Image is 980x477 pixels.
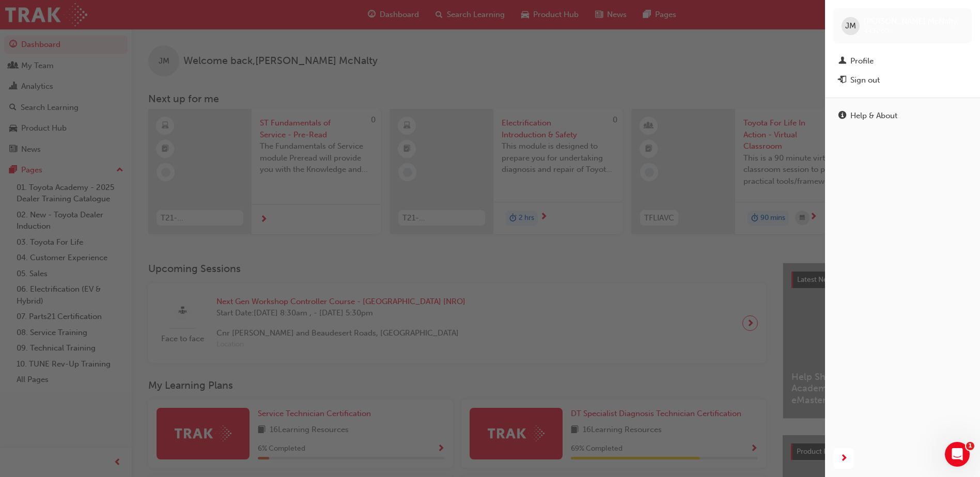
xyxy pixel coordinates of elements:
div: Sign out [850,74,880,86]
a: Profile [833,52,972,71]
span: next-icon [840,452,848,465]
span: 443068 [864,26,889,35]
span: JM [845,20,856,32]
span: 1 [966,442,974,450]
button: Sign out [833,71,972,90]
iframe: Intercom live chat [945,442,970,467]
span: [PERSON_NAME] McNalty [864,17,957,26]
div: Help & About [850,110,897,122]
a: Help & About [833,106,972,125]
span: info-icon [838,112,846,121]
span: man-icon [838,57,846,66]
div: Profile [850,55,874,67]
span: exit-icon [838,76,846,85]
